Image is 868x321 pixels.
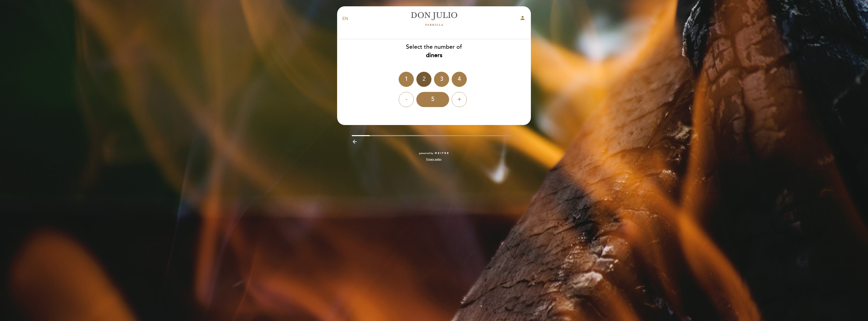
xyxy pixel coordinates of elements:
a: [PERSON_NAME] [402,12,466,26]
i: arrow_backward [352,139,358,145]
button: person [520,15,526,23]
div: + [452,92,467,107]
div: - [399,92,414,107]
div: 5 [416,92,449,107]
img: MEITRE [435,152,449,155]
a: Privacy policy [426,158,442,161]
div: 1 [399,72,414,87]
span: powered by [419,152,433,155]
i: person [520,15,526,21]
b: diners [426,52,442,59]
a: powered by [419,152,449,155]
div: 4 [452,72,467,87]
div: 2 [416,72,431,87]
div: Select the number of [337,43,531,60]
div: 3 [434,72,449,87]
